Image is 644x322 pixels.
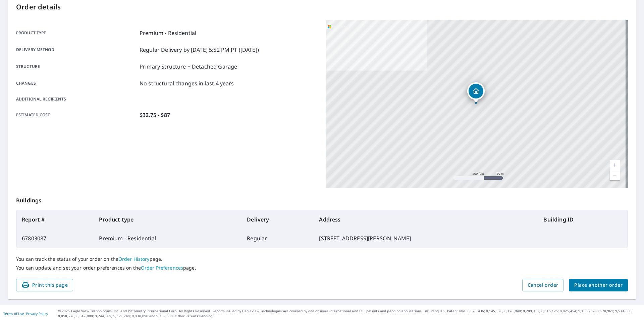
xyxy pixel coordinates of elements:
[16,29,137,37] p: Product type
[94,210,241,229] th: Product type
[16,210,94,229] th: Report #
[3,311,24,316] a: Terms of Use
[538,210,628,229] th: Building ID
[3,312,48,316] p: |
[528,281,558,289] span: Cancel order
[16,63,137,71] p: Structure
[610,160,620,170] a: Current Level 17, Zoom In
[140,111,170,119] p: $32.75 - $87
[94,229,241,248] td: Premium - Residential
[522,279,564,291] button: Cancel order
[16,265,628,271] p: You can update and set your order preferences on the page.
[610,170,620,180] a: Current Level 17, Zoom Out
[140,63,237,71] p: Primary Structure + Detached Garage
[241,229,314,248] td: Regular
[16,256,628,262] p: You can track the status of your order on the page.
[26,311,48,316] a: Privacy Policy
[16,111,137,119] p: Estimated cost
[140,46,259,54] p: Regular Delivery by [DATE] 5:52 PM PT ([DATE])
[314,229,538,248] td: [STREET_ADDRESS][PERSON_NAME]
[16,79,137,87] p: Changes
[16,96,137,102] p: Additional recipients
[16,188,628,210] p: Buildings
[16,279,73,291] button: Print this page
[141,265,183,271] a: Order Preferences
[569,279,628,291] button: Place another order
[241,210,314,229] th: Delivery
[16,2,628,12] p: Order details
[574,281,623,289] span: Place another order
[140,79,234,87] p: No structural changes in last 4 years
[16,229,94,248] td: 67803087
[16,46,137,54] p: Delivery method
[140,29,196,37] p: Premium - Residential
[467,82,485,103] div: Dropped pin, building 1, Residential property, 2949 Settlement Dr Madison, WI 53713
[58,309,641,319] p: © 2025 Eagle View Technologies, Inc. and Pictometry International Corp. All Rights Reserved. Repo...
[314,210,538,229] th: Address
[21,281,68,289] span: Print this page
[118,256,150,262] a: Order History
